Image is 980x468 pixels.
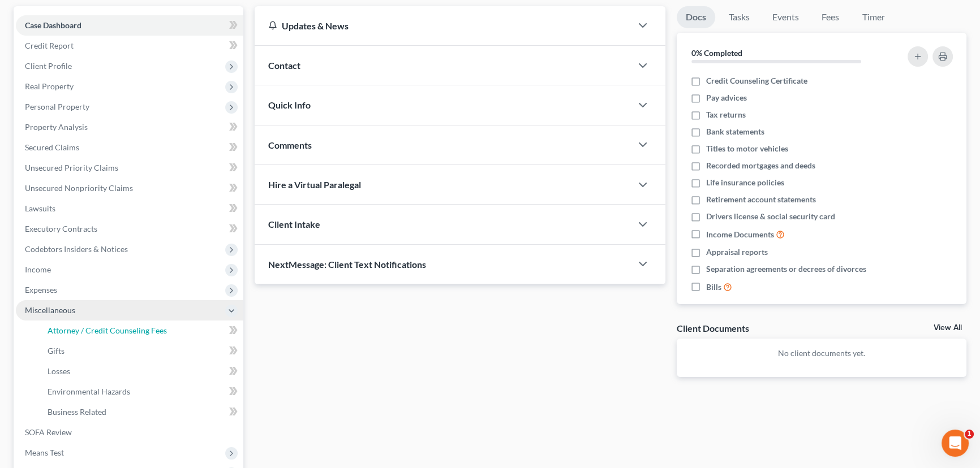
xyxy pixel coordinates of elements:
[16,36,243,56] a: Credit Report
[686,348,958,359] p: No client documents yet.
[268,219,320,229] span: Client Intake
[706,109,746,120] span: Tax returns
[25,81,74,91] span: Real Property
[25,41,74,50] span: Credit Report
[38,402,243,422] a: Business Related
[48,326,167,335] span: Attorney / Credit Counseling Fees
[706,281,721,293] span: Bills
[25,183,133,193] span: Unsecured Nonpriority Claims
[25,102,89,111] span: Personal Property
[25,122,88,132] span: Property Analysis
[268,20,618,32] div: Updates & News
[16,158,243,178] a: Unsecured Priority Claims
[813,6,849,28] a: Fees
[706,246,768,258] span: Appraisal reports
[706,92,747,103] span: Pay advices
[16,15,243,36] a: Case Dashboard
[706,194,816,205] span: Retirement account statements
[934,324,962,332] a: View All
[25,265,51,274] span: Income
[25,61,72,71] span: Client Profile
[48,407,106,417] span: Business Related
[942,430,969,457] iframe: Intercom live chat
[706,177,784,188] span: Life insurance policies
[16,137,243,158] a: Secured Claims
[720,6,759,28] a: Tasks
[706,160,815,171] span: Recorded mortgages and deeds
[706,211,835,222] span: Drivers license & social security card
[25,427,72,437] span: SOFA Review
[38,320,243,341] a: Attorney / Credit Counseling Fees
[48,387,130,396] span: Environmental Hazards
[706,263,866,275] span: Separation agreements or decrees of divorces
[25,448,64,457] span: Means Test
[677,322,749,334] div: Client Documents
[706,126,764,137] span: Bank statements
[38,341,243,361] a: Gifts
[38,382,243,402] a: Environmental Hazards
[965,430,974,439] span: 1
[268,259,426,270] span: NextMessage: Client Text Notifications
[25,224,97,233] span: Executory Contracts
[677,6,715,28] a: Docs
[16,117,243,137] a: Property Analysis
[16,198,243,219] a: Lawsuits
[853,6,894,28] a: Timer
[48,366,70,376] span: Losses
[691,48,742,58] strong: 0% Completed
[25,20,81,30] span: Case Dashboard
[268,140,312,150] span: Comments
[706,143,788,154] span: Titles to motor vehicles
[16,219,243,239] a: Executory Contracts
[25,285,57,294] span: Expenses
[25,305,75,315] span: Miscellaneous
[16,422,243,443] a: SOFA Review
[48,346,65,356] span: Gifts
[16,178,243,198] a: Unsecured Nonpriority Claims
[25,203,55,213] span: Lawsuits
[706,75,807,86] span: Credit Counseling Certificate
[25,244,128,254] span: Codebtors Insiders & Notices
[268,179,361,190] span: Hire a Virtual Paralegal
[268,99,311,110] span: Quick Info
[268,60,300,71] span: Contact
[706,229,774,240] span: Income Documents
[25,142,79,152] span: Secured Claims
[763,6,808,28] a: Events
[25,163,118,172] span: Unsecured Priority Claims
[38,361,243,382] a: Losses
